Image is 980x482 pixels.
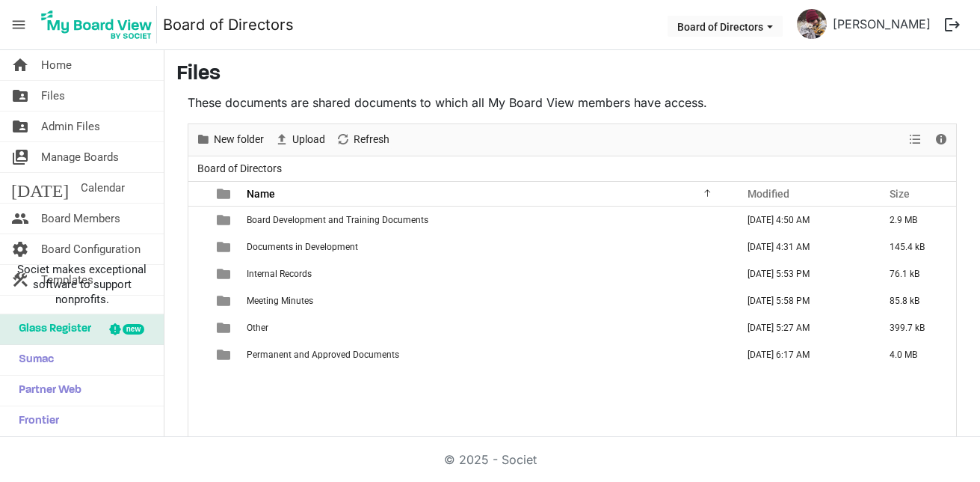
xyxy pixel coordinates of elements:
span: Refresh [352,130,391,149]
span: Files [41,81,65,111]
td: Documents in Development is template cell column header Name [242,234,732,260]
div: View [903,124,928,156]
td: Other is template cell column header Name [242,314,732,341]
span: menu [4,10,33,39]
span: Modified [748,188,789,200]
span: home [11,50,29,80]
span: Glass Register [11,314,91,344]
span: Manage Boards [41,142,119,172]
td: Internal Records is template cell column header Name [242,260,732,287]
span: folder_shared [11,112,29,141]
td: August 27, 2025 5:58 PM column header Modified [732,287,874,314]
span: Sumac [11,345,54,375]
td: Board Development and Training Documents is template cell column header Name [242,207,732,234]
span: Admin Files [41,112,100,141]
span: Upload [291,130,327,149]
td: 145.4 kB is template cell column header Size [874,234,956,260]
img: a6ah0srXjuZ-12Q8q2R8a_YFlpLfa_R6DrblpP7LWhseZaehaIZtCsKbqyqjCVmcIyzz-CnSwFS6VEpFR7BkWg_thumb.png [797,9,827,39]
span: New folder [212,130,265,149]
button: New folder [194,130,267,149]
a: Board of Directors [163,10,294,40]
a: [PERSON_NAME] [827,9,937,39]
td: August 08, 2025 4:31 AM column header Modified [732,234,874,260]
span: Board Development and Training Documents [247,215,428,225]
div: new [123,324,144,335]
button: View dropdownbutton [906,130,924,149]
span: Permanent and Approved Documents [247,350,399,360]
td: is template cell column header type [208,234,242,260]
span: Name [247,188,275,200]
span: Partner Web [11,376,81,406]
p: These documents are shared documents to which all My Board View members have access. [188,94,957,112]
button: Details [931,130,952,149]
div: Upload [269,124,330,156]
span: settings [11,234,29,264]
span: Home [41,50,72,80]
td: Permanent and Approved Documents is template cell column header Name [242,341,732,368]
h3: Files [176,62,968,88]
td: is template cell column header type [208,207,242,234]
a: My Board View Logo [37,6,163,43]
a: © 2025 - Societ [444,452,537,467]
div: Details [928,124,954,156]
td: 76.1 kB is template cell column header Size [874,260,956,287]
td: September 09, 2025 6:17 AM column header Modified [732,341,874,368]
button: Upload [272,130,328,149]
td: checkbox [188,207,208,234]
td: 2.9 MB is template cell column header Size [874,207,956,234]
td: checkbox [188,234,208,260]
td: is template cell column header type [208,260,242,287]
td: checkbox [188,287,208,314]
td: August 08, 2025 5:27 AM column header Modified [732,314,874,341]
span: Calendar [81,173,125,203]
td: August 27, 2025 5:53 PM column header Modified [732,260,874,287]
button: Board of Directors dropdownbutton [668,16,783,37]
td: checkbox [188,341,208,368]
span: Internal Records [247,269,312,279]
span: switch_account [11,142,29,172]
span: Board of Directors [194,159,285,178]
span: people [11,204,29,234]
button: logout [937,9,968,40]
button: Refresh [333,130,392,149]
td: 85.8 kB is template cell column header Size [874,287,956,314]
span: folder_shared [11,81,29,111]
span: Other [247,323,268,333]
td: 399.7 kB is template cell column header Size [874,314,956,341]
td: checkbox [188,260,208,287]
td: September 09, 2025 4:50 AM column header Modified [732,207,874,234]
span: Size [890,188,910,200]
span: Board Members [41,204,120,234]
div: Refresh [330,124,395,156]
td: checkbox [188,314,208,341]
div: New folder [191,124,269,156]
td: Meeting Minutes is template cell column header Name [242,287,732,314]
span: Frontier [11,406,59,436]
td: is template cell column header type [208,341,242,368]
span: Meeting Minutes [247,296,313,306]
span: [DATE] [11,173,69,203]
img: My Board View Logo [37,6,157,43]
span: Board Configuration [41,234,141,264]
td: is template cell column header type [208,314,242,341]
span: Societ makes exceptional software to support nonprofits. [7,262,157,307]
td: is template cell column header type [208,287,242,314]
span: Documents in Development [247,242,358,252]
td: 4.0 MB is template cell column header Size [874,341,956,368]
